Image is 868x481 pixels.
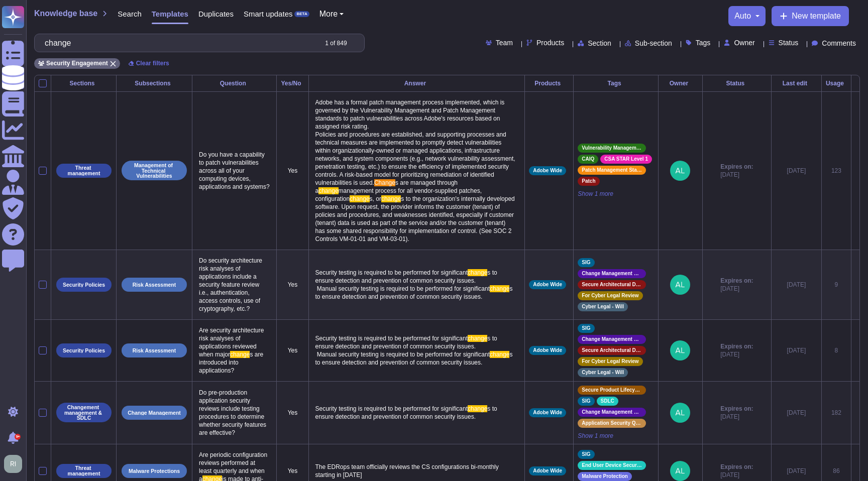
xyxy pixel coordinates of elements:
[582,157,594,162] span: CAIQ
[582,304,624,309] span: Cyber Legal - Will
[582,260,590,265] span: SIG
[582,359,638,364] span: For Cyber Legal Review
[582,370,624,375] span: Cyber Legal - Will
[4,455,22,473] img: user
[60,405,108,421] p: Changement management & SDLC
[826,467,847,475] div: 86
[199,327,266,358] span: Are security architecture risk analyses of applications reviewed when major
[826,409,847,417] div: 182
[133,282,176,288] p: Risk Assessment
[529,80,569,86] div: Products
[319,10,344,18] button: More
[281,467,304,475] p: Yes
[533,348,562,353] span: Adobe Wide
[670,340,690,360] img: user
[720,277,753,285] span: Expires on:
[468,405,487,412] span: change
[582,271,642,276] span: Change Management Standard
[60,165,108,176] p: Threat management
[787,281,806,288] span: [DATE]
[196,148,272,193] p: Do you have a capability to patch vulnerabilities across all of your computing devices, applicati...
[720,471,753,479] span: [DATE]
[604,157,648,162] span: CSA STAR Level 1
[787,347,806,354] span: [DATE]
[720,350,753,358] span: [DATE]
[734,12,759,20] button: auto
[720,413,753,421] span: [DATE]
[588,40,611,47] span: Section
[582,326,590,331] span: SIG
[281,167,304,175] p: Yes
[468,335,487,342] span: change
[490,351,509,358] span: change
[315,405,499,420] span: s to ensure detection and prevention of common security issues.
[2,453,29,475] button: user
[315,285,514,300] span: s to ensure detection and prevention of common security issues.
[582,410,642,415] span: Change Management Standard
[40,34,316,52] input: Search by keywords
[294,11,309,17] div: BETA
[582,282,642,287] span: Secure Architectural Design Standards
[121,80,188,86] div: Subsections
[720,463,753,471] span: Expires on:
[315,187,484,202] span: management process for all vendor-supplied patches, configuration
[582,421,642,426] span: Application Security QA_UAT Process
[533,282,562,287] span: Adobe Wide
[198,10,234,18] span: Duplicates
[315,179,460,194] span: s are managed through a
[822,40,856,47] span: Comments
[533,168,562,173] span: Adobe Wide
[468,269,487,276] span: change
[281,80,304,86] div: Yes/No
[720,163,753,171] span: Expires on:
[313,80,521,86] div: Answer
[720,285,753,293] span: [DATE]
[230,351,250,358] span: change
[582,337,642,342] span: Change Management Standard
[720,171,753,179] span: [DATE]
[663,80,698,86] div: Owner
[490,285,509,292] span: change
[325,40,347,46] div: 1 of 849
[696,39,711,46] span: Tags
[582,293,638,298] span: For Cyber Legal Review
[707,80,767,86] div: Status
[319,10,338,18] span: More
[196,80,272,86] div: Question
[315,269,468,276] span: Security testing is required to be performed for significant
[582,146,642,151] span: Vulnerability Management Standard
[582,348,642,353] span: Secure Architectural Design Standards
[34,10,97,18] span: Knowledge base
[118,10,142,18] span: Search
[533,410,562,415] span: Adobe Wide
[315,351,514,366] span: s to ensure detection and prevention of common security issues.
[787,467,806,474] span: [DATE]
[125,163,183,179] p: Management of Technical Vulnerabilities
[720,342,753,350] span: Expires on:
[601,399,614,404] span: SDLC
[128,410,181,416] p: Change Management
[244,10,293,18] span: Smart updates
[281,346,304,354] p: Yes
[720,405,753,413] span: Expires on:
[536,39,564,46] span: Products
[582,452,590,457] span: SIG
[281,281,304,289] p: Yes
[582,474,628,479] span: Malware Protection
[315,269,499,292] span: s to ensure detection and prevention of common security issues. Manual security testing is requir...
[315,405,468,412] span: Security testing is required to be performed for significant
[381,195,401,202] span: change
[533,468,562,473] span: Adobe Wide
[315,195,517,243] span: s to the organization's internally developed software. Upon request, the provider informs the cus...
[133,348,176,353] p: Risk Assessment
[315,335,468,342] span: Security testing is required to be performed for significant
[196,254,272,315] p: Do security architecture risk analyses of applications include a security feature review i.e., au...
[578,80,654,86] div: Tags
[670,403,690,423] img: user
[315,335,499,358] span: s to ensure detection and prevention of common security issues. Manual security testing is requir...
[315,99,517,186] span: Adobe has a formal patch management process implemented, which is governed by the Vulnerability M...
[670,161,690,181] img: user
[129,468,180,474] p: Malware Protections
[582,168,642,173] span: Patch Management Standard
[826,281,847,289] div: 9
